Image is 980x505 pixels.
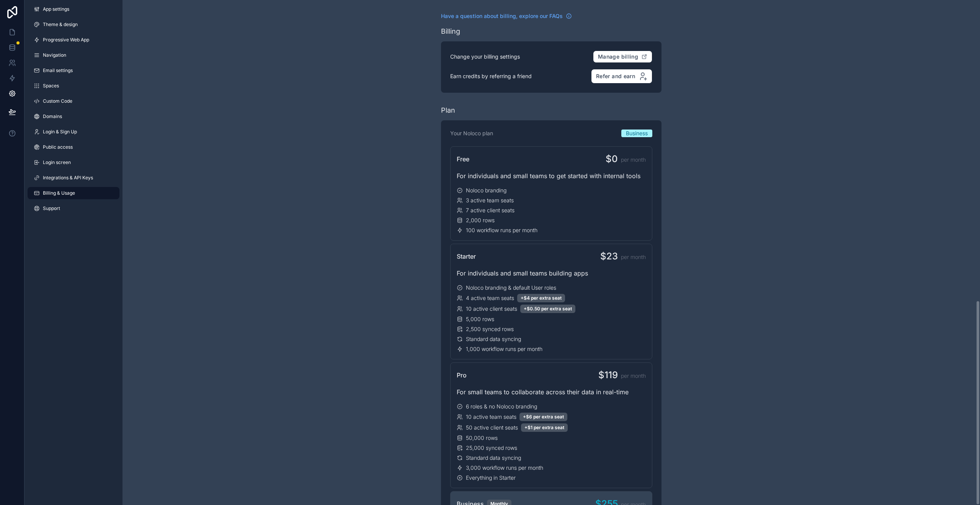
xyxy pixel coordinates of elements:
span: 2,000 rows [466,216,495,224]
button: Refer and earn [591,69,652,84]
div: +$0.50 per extra seat [520,305,575,313]
span: Noloco branding [466,187,506,194]
span: App settings [43,6,69,12]
span: Starter [457,252,476,261]
div: For individuals and small teams to get started with internal tools [457,171,646,180]
a: Public access [28,141,119,153]
div: Billing [441,26,460,37]
a: Support [28,202,119,215]
p: Your Noloco plan [450,130,493,137]
span: $0 [606,153,618,165]
div: For small teams to collaborate across their data in real-time [457,387,646,397]
span: $119 [598,369,618,381]
span: Public access [43,144,73,150]
span: 1,000 workflow runs per month [466,345,542,353]
span: Support [43,205,60,212]
a: Login screen [28,156,119,169]
p: Change your billing settings [450,53,520,61]
a: Spaces [28,80,119,92]
span: 10 active team seats [466,413,516,421]
span: Pro [457,371,467,380]
span: 25,000 synced rows [466,444,517,452]
a: Integrations & API Keys [28,172,119,184]
div: +$1 per extra seat [521,423,568,432]
a: Domains [28,110,119,123]
span: 10 active client seats [466,305,517,313]
span: Login & Sign Up [43,129,77,135]
span: 6 roles & no Noloco branding [466,403,537,410]
span: Have a question about billing, explore our FAQs [441,12,563,20]
span: Standard data syncing [466,454,521,462]
span: 3 active team seats [466,197,514,204]
div: Plan [441,105,455,116]
a: Login & Sign Up [28,126,119,138]
span: Progressive Web App [43,37,89,43]
a: Progressive Web App [28,34,119,46]
div: +$4 per extra seat [517,294,565,302]
a: Custom Code [28,95,119,107]
span: 5,000 rows [466,315,494,323]
span: Spaces [43,83,59,89]
span: Everything in Starter [466,474,516,482]
span: Integrations & API Keys [43,175,93,181]
a: Have a question about billing, explore our FAQs [441,12,572,20]
a: Navigation [28,49,119,61]
span: 50 active client seats [466,424,518,431]
span: Manage billing [598,53,638,60]
span: Noloco branding & default User roles [466,284,556,292]
span: 4 active team seats [466,294,514,302]
span: Free [457,154,469,164]
span: Billing & Usage [43,190,75,196]
span: 3,000 workflow runs per month [466,464,543,472]
span: Navigation [43,52,66,58]
span: 2,500 synced rows [466,325,514,333]
span: per month [621,156,646,164]
div: For individuals and small teams building apps [457,269,646,278]
span: Domains [43,113,62,120]
span: 7 active client seats [466,207,514,214]
span: Custom Code [43,98,72,104]
a: Email settings [28,64,119,77]
a: Theme & design [28,18,119,31]
span: 100 workflow runs per month [466,226,537,234]
span: Standard data syncing [466,335,521,343]
span: Refer and earn [596,73,635,80]
button: Manage billing [593,51,652,63]
span: Theme & design [43,21,78,28]
a: App settings [28,3,119,15]
span: Login screen [43,159,71,166]
p: Earn credits by referring a friend [450,72,532,80]
span: per month [621,253,646,261]
span: $23 [600,250,618,262]
div: +$6 per extra seat [519,413,567,421]
span: per month [621,372,646,380]
span: Business [626,130,648,137]
span: Email settings [43,67,73,74]
span: 50,000 rows [466,434,498,442]
a: Billing & Usage [28,187,119,199]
